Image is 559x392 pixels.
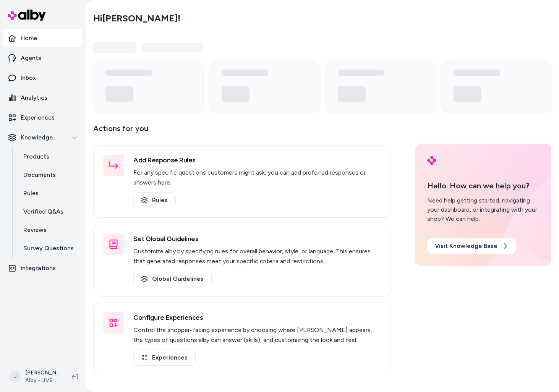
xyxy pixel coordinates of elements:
h3: Set Global Guidelines [133,233,381,244]
button: Knowledge [3,128,83,147]
p: Inbox [21,73,36,83]
h2: Hi [PERSON_NAME] ! [93,13,180,24]
p: Reviews [23,225,47,235]
p: Customize alby by specifying rules for overall behavior, style, or language. This ensures that ge... [133,246,381,266]
a: Reviews [16,221,83,239]
p: Documents [23,170,56,180]
span: Alby - LIVE on [DOMAIN_NAME] [25,377,60,384]
a: Documents [16,166,83,184]
p: [PERSON_NAME] [25,369,60,377]
div: Need help getting started, navigating your dashboard, or integrating with your shop? We can help. [427,196,539,224]
p: Verified Q&As [23,207,63,216]
h3: Add Response Rules [133,155,381,165]
a: Verified Q&As [16,202,83,221]
p: Analytics [21,93,47,102]
p: Actions for you [93,122,390,141]
a: Agents [3,49,83,67]
p: For any specific questions customers might ask, you can add preferred responses or answers here. [133,168,381,188]
p: Knowledge [21,133,53,142]
h3: Configure Experiences [133,312,381,323]
p: Home [21,34,37,43]
a: Experiences [133,350,196,366]
p: Products [23,152,49,161]
p: Hello. How can we help you? [427,180,539,191]
a: Products [16,147,83,166]
a: Inbox [3,69,83,87]
p: Integrations [21,264,56,273]
a: Survey Questions [16,239,83,258]
img: alby Logo [427,156,436,165]
p: Experiences [21,113,55,122]
a: Experiences [3,109,83,127]
img: alby Logo [8,10,46,21]
a: Rules [16,184,83,202]
p: Rules [23,189,39,198]
span: J [9,371,21,383]
a: Home [3,29,83,47]
p: Agents [21,53,41,63]
p: Control the shopper-facing experience by choosing where [PERSON_NAME] appears, the types of quest... [133,325,381,345]
button: J[PERSON_NAME]Alby - LIVE on [DOMAIN_NAME] [5,364,66,389]
a: Rules [133,192,176,208]
a: Integrations [3,259,83,277]
a: Visit Knowledge Base [427,238,516,254]
a: Analytics [3,89,83,107]
a: Global Guidelines [133,271,212,287]
p: Survey Questions [23,244,74,253]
